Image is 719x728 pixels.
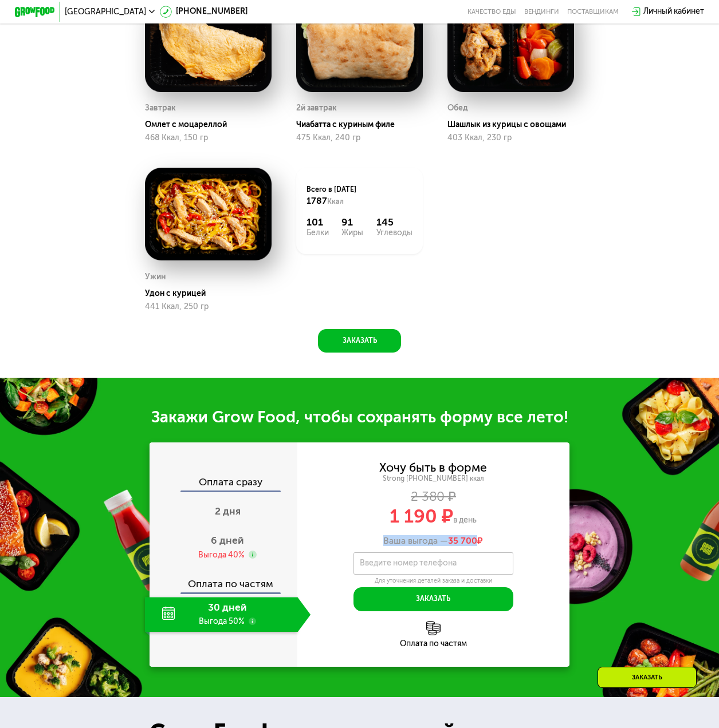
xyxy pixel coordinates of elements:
[145,270,166,284] div: Ужин
[297,491,569,502] div: 2 380 ₽
[447,101,468,116] div: Обед
[353,587,513,611] button: Заказать
[598,667,697,688] div: Заказать
[327,197,344,205] span: Ккал
[215,505,241,517] span: 2 дня
[448,535,483,546] span: ₽
[426,621,440,635] img: l6xcnZfty9opOoJh.png
[151,477,297,490] div: Оплата сразу
[145,133,272,143] div: 468 Ккал, 150 гр
[453,515,477,525] span: в день
[211,535,244,547] span: 6 дней
[198,549,245,560] div: Выгода 40%
[65,8,146,16] span: [GEOGRAPHIC_DATA]
[376,229,412,237] div: Углеводы
[307,229,329,237] div: Белки
[390,505,453,528] span: 1 190 ₽
[524,8,559,16] a: Вендинги
[643,6,704,18] div: Личный кабинет
[297,474,569,484] div: Strong [PHONE_NUMBER] ккал
[145,302,272,311] div: 441 Ккал, 250 гр
[376,217,412,229] div: 145
[467,8,516,16] a: Качество еды
[145,288,280,298] div: Удон с курицей
[447,133,574,143] div: 403 Ккал, 230 гр
[447,120,582,129] div: Шашлык из курицы с овощами
[307,195,327,206] span: 1787
[296,120,431,129] div: Чиабатта с куриным филе
[379,462,487,473] div: Хочу быть в форме
[307,185,413,207] div: Всего в [DATE]
[307,217,329,229] div: 101
[360,560,457,566] label: Введите номер телефона
[341,217,363,229] div: 91
[353,577,513,585] div: Для уточнения деталей заказа и доставки
[160,6,247,18] a: [PHONE_NUMBER]
[567,8,619,16] div: поставщикам
[145,101,176,116] div: Завтрак
[318,329,402,353] button: Заказать
[151,569,297,592] div: Оплата по частям
[448,535,477,546] span: 35 700
[341,229,363,237] div: Жиры
[297,640,569,648] div: Оплата по частям
[145,120,280,129] div: Омлет с моцареллой
[297,535,569,546] div: Ваша выгода —
[296,133,423,143] div: 475 Ккал, 240 гр
[296,101,337,116] div: 2й завтрак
